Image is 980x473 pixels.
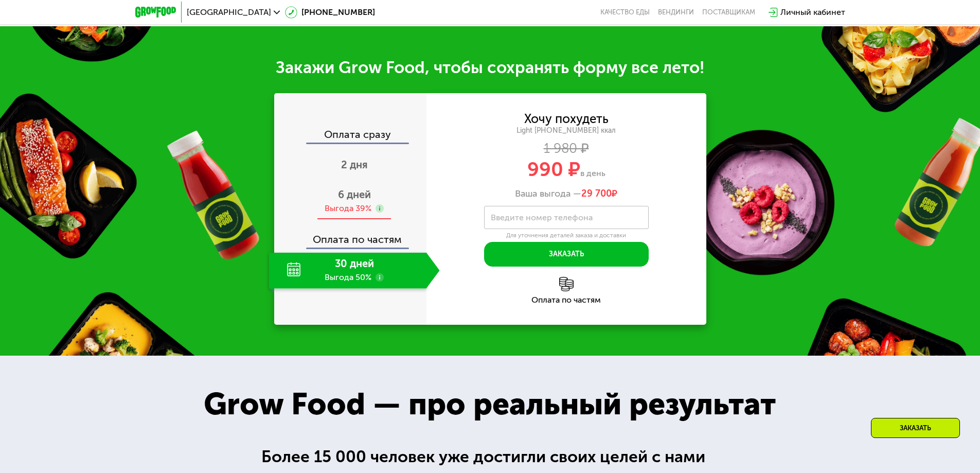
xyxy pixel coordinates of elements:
[658,8,694,16] a: Вендинги
[600,8,650,16] a: Качество еды
[261,444,719,469] div: Более 15 000 человек уже достигли своих целей с нами
[426,126,706,135] div: Light [PHONE_NUMBER] ккал
[338,188,371,201] span: 6 дней
[341,159,368,171] span: 2 дня
[181,381,798,427] div: Grow Food — про реальный результат
[484,232,649,240] div: Для уточнения деталей заказа и доставки
[524,113,609,125] div: Хочу похудеть
[275,224,426,248] div: Оплата по частям
[426,188,706,200] div: Ваша выгода —
[581,188,612,199] span: 29 700
[871,418,960,438] div: Заказать
[580,168,605,178] span: в день
[325,203,371,214] div: Выгода 39%
[484,242,649,267] button: Заказать
[780,6,845,19] div: Личный кабинет
[491,215,593,220] label: Введите номер телефона
[285,6,375,19] a: [PHONE_NUMBER]
[426,143,706,154] div: 1 980 ₽
[581,188,617,200] span: ₽
[559,277,574,291] img: l6xcnZfty9opOoJh.png
[702,8,755,16] div: поставщикам
[187,8,271,16] span: [GEOGRAPHIC_DATA]
[275,129,426,143] div: Оплата сразу
[426,296,706,304] div: Оплата по частям
[527,157,580,181] span: 990 ₽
